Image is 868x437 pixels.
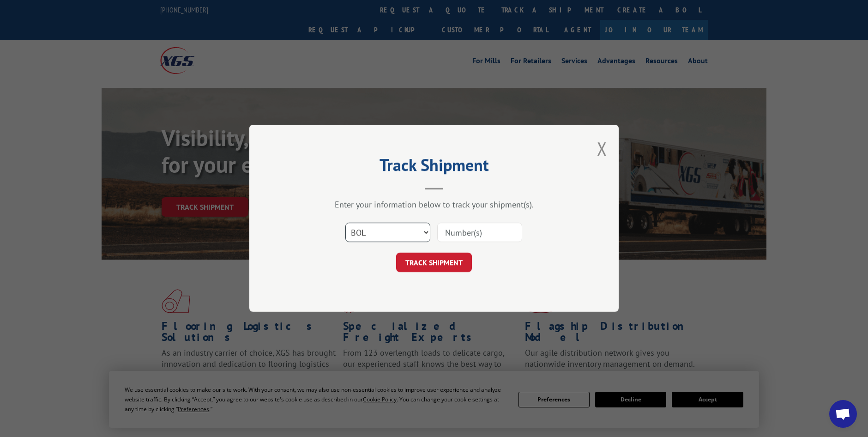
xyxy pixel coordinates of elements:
[295,200,573,210] div: Enter your information below to track your shipment(s).
[396,253,472,273] button: TRACK SHIPMENT
[295,158,573,176] h2: Track Shipment
[829,400,857,428] div: Open chat
[437,223,522,243] input: Number(s)
[597,136,607,161] button: Close modal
